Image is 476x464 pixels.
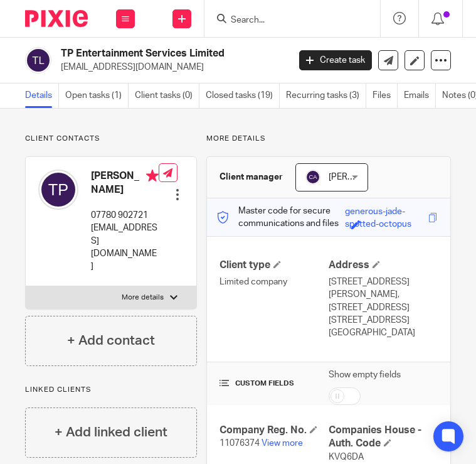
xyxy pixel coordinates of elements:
label: Show empty fields [329,369,401,381]
h4: + Add contact [67,331,155,350]
img: Pixie [25,10,88,27]
span: 11076374 [219,439,260,448]
a: Open tasks (1) [65,84,129,108]
p: [GEOGRAPHIC_DATA] [329,326,438,339]
h4: Address [329,259,438,272]
a: Details [25,84,59,108]
h4: CUSTOM FIELDS [219,379,329,389]
h4: [PERSON_NAME] [91,170,159,197]
h4: Company Reg. No. [219,424,329,437]
h4: + Add linked client [55,423,167,442]
span: KVQ6DA [329,453,364,461]
img: svg%3E [25,47,51,73]
a: Client tasks (0) [135,84,199,108]
span: [PERSON_NAME] [329,173,398,181]
p: Linked clients [25,385,197,395]
a: Create task [299,50,372,70]
a: View more [262,439,303,448]
img: svg%3E [38,170,78,210]
p: 07780 902721 [91,209,159,222]
input: Search [230,15,342,26]
a: Closed tasks (19) [206,84,280,108]
h4: Client type [219,259,329,272]
p: Master code for secure communications and files [216,205,345,230]
a: Files [373,84,398,108]
p: More details [122,293,164,303]
p: More details [206,134,451,144]
img: svg%3E [305,170,320,185]
h4: Companies House - Auth. Code [329,424,438,451]
p: [STREET_ADDRESS][PERSON_NAME], [STREET_ADDRESS] [329,276,438,314]
a: Recurring tasks (3) [286,84,366,108]
i: Primary [146,170,159,182]
p: [STREET_ADDRESS] [329,314,438,326]
h3: Client manager [219,171,283,183]
p: [EMAIL_ADDRESS][DOMAIN_NAME] [91,222,159,272]
p: Limited company [219,276,329,288]
a: Emails [404,84,436,108]
div: generous-jade-spotted-octopus [345,205,425,220]
p: Client contacts [25,134,197,144]
p: [EMAIL_ADDRESS][DOMAIN_NAME] [61,61,280,73]
h2: TP Entertainment Services Limited [61,47,236,60]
